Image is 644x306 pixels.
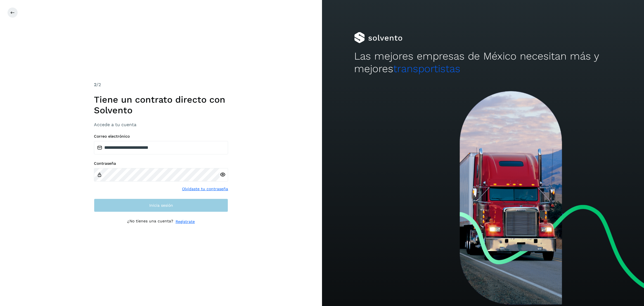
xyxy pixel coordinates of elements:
[94,94,228,116] h1: Tiene un contrato directo con Solvento
[94,81,228,88] div: /2
[354,50,612,75] h2: Las mejores empresas de México necesitan más y mejores
[94,134,228,139] label: Correo electrónico
[94,161,228,166] label: Contraseña
[127,219,173,225] p: ¿No tienes una cuenta?
[182,186,228,192] a: Olvidaste tu contraseña
[94,122,228,127] h3: Accede a tu cuenta
[393,63,460,75] span: transportistas
[149,203,173,207] span: Inicia sesión
[94,82,96,87] span: 2
[176,219,195,225] a: Regístrate
[94,199,228,212] button: Inicia sesión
